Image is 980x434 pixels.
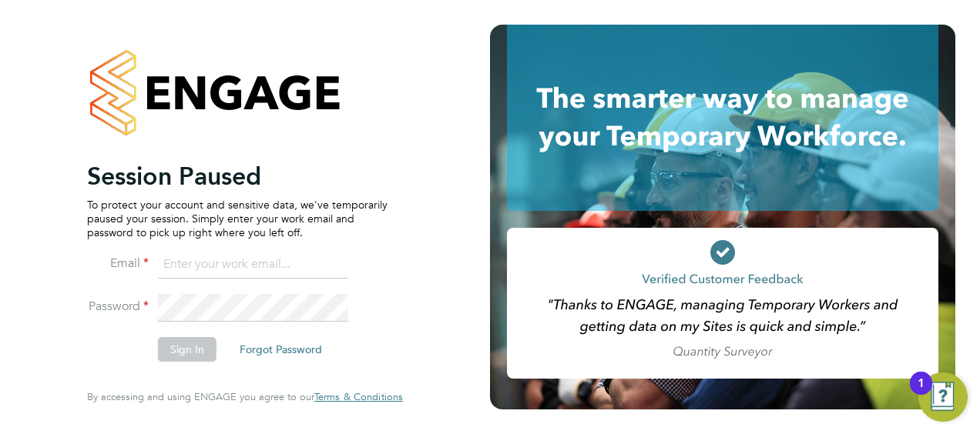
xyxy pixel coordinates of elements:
[314,390,403,403] span: Terms & Conditions
[158,337,216,362] button: Sign In
[87,390,403,403] span: By accessing and using ENGAGE you agree to our
[87,198,388,240] p: To protect your account and sensitive data, we've temporarily paused your session. Simply enter y...
[918,372,968,422] button: Open Resource Center, 1 new notification
[227,337,334,362] button: Forgot Password
[314,391,403,403] a: Terms & Conditions
[158,251,348,279] input: Enter your work email...
[918,383,925,403] div: 1
[87,161,388,192] h2: Session Paused
[87,255,149,272] label: Email
[87,299,149,315] label: Password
